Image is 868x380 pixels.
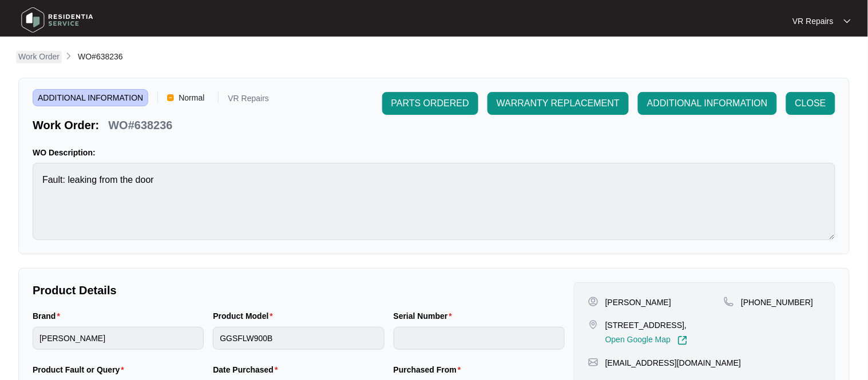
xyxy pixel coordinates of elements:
button: WARRANTY REPLACEMENT [487,92,629,115]
span: CLOSE [795,97,826,110]
input: Serial Number [394,327,565,350]
img: Vercel Logo [167,94,174,101]
input: Product Model [213,327,384,350]
span: Normal [174,89,209,106]
p: WO Description: [33,147,835,158]
p: [PERSON_NAME] [605,297,671,308]
p: Work Order [18,51,60,62]
label: Product Model [213,310,278,322]
img: residentia service logo [17,3,97,37]
p: Work Order: [33,117,99,133]
a: Open Google Map [605,335,688,346]
p: Product Details [33,282,565,298]
span: WO#638236 [78,52,123,61]
button: CLOSE [786,92,835,115]
img: map-pin [724,297,734,307]
label: Date Purchased [213,364,282,375]
p: [PHONE_NUMBER] [741,297,813,308]
input: Brand [33,327,204,350]
p: VR Repairs [228,94,269,106]
p: VR Repairs [792,15,834,27]
span: ADDITIONAL INFORMATION [647,97,768,110]
img: user-pin [588,297,599,307]
a: Work Order [16,51,62,63]
img: dropdown arrow [844,18,851,24]
p: [STREET_ADDRESS], [605,319,688,331]
button: PARTS ORDERED [382,92,478,115]
button: ADDITIONAL INFORMATION [638,92,777,115]
span: WARRANTY REPLACEMENT [497,97,620,110]
img: map-pin [588,357,599,367]
p: WO#638236 [108,117,172,133]
span: PARTS ORDERED [391,97,469,110]
textarea: Fault: leaking from the door [33,163,835,240]
img: map-pin [588,319,599,330]
label: Serial Number [394,310,457,322]
label: Purchased From [394,364,466,375]
span: ADDITIONAL INFORMATION [33,89,148,106]
label: Brand [33,310,65,322]
img: chevron-right [64,51,73,61]
p: [EMAIL_ADDRESS][DOMAIN_NAME] [605,357,741,369]
label: Product Fault or Query [33,364,129,375]
img: Link-External [677,335,688,346]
